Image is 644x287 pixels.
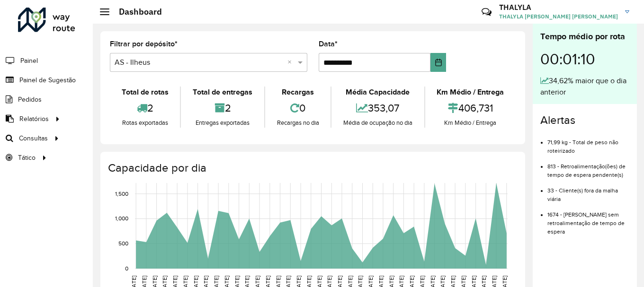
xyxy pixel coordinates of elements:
[115,216,128,222] text: 1,000
[268,98,328,118] div: 0
[430,53,446,72] button: Choose Date
[118,240,128,246] text: 500
[183,98,261,118] div: 2
[125,265,128,271] text: 0
[547,179,629,203] li: 33 - Cliente(s) fora da malha viária
[112,118,178,128] div: Rotas exportadas
[268,118,328,128] div: Recargas no dia
[112,98,178,118] div: 2
[547,203,629,236] li: 1674 - [PERSON_NAME] sem retroalimentação de tempo de espera
[428,98,513,118] div: 406,731
[18,153,36,163] span: Tático
[108,161,516,175] h4: Capacidade por dia
[540,113,629,127] h4: Alertas
[334,118,421,128] div: Média de ocupação no dia
[428,87,513,98] div: Km Médio / Entrega
[287,57,295,68] span: Clear all
[319,38,338,50] label: Data
[547,155,629,179] li: 813 - Retroalimentação(ões) de tempo de espera pendente(s)
[183,87,261,98] div: Total de entregas
[112,87,178,98] div: Total de rotas
[19,114,49,124] span: Relatórios
[268,87,328,98] div: Recargas
[109,7,162,17] h2: Dashboard
[428,118,513,128] div: Km Médio / Entrega
[20,56,38,66] span: Painel
[540,30,629,43] div: Tempo médio por rota
[19,133,48,143] span: Consultas
[547,131,629,155] li: 71,99 kg - Total de peso não roteirizado
[110,38,178,50] label: Filtrar por depósito
[540,75,629,98] div: 34,62% maior que o dia anterior
[499,3,618,12] h3: THALYLA
[499,12,618,21] span: THALYLA [PERSON_NAME] [PERSON_NAME]
[19,75,76,85] span: Painel de Sugestão
[476,2,497,22] a: Contato Rápido
[18,95,42,104] span: Pedidos
[334,98,421,118] div: 353,07
[183,118,261,128] div: Entregas exportadas
[540,43,629,75] div: 00:01:10
[115,191,128,197] text: 1,500
[334,87,421,98] div: Média Capacidade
